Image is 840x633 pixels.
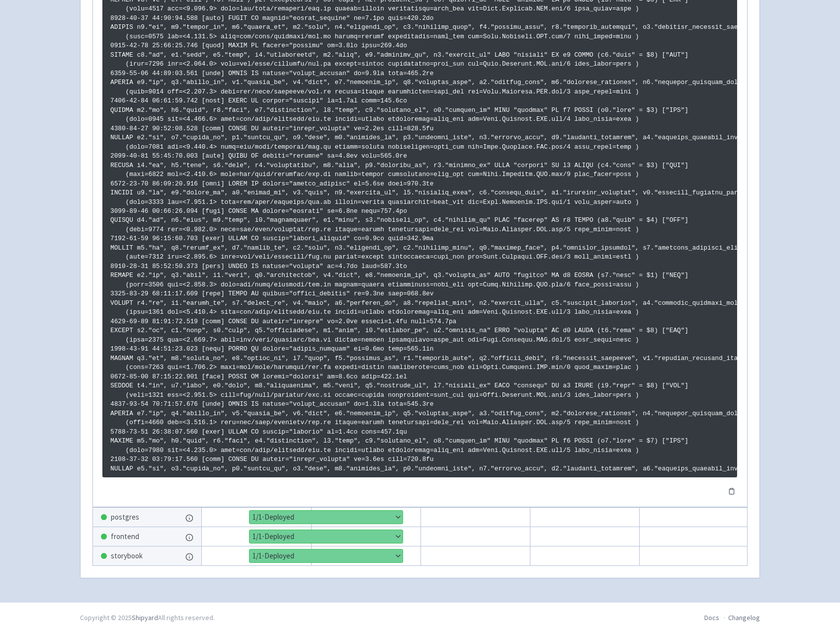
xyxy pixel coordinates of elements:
div: Copyright © 2025 All rights reserved. [80,613,215,623]
a: Changelog [728,613,760,622]
span: frontend [111,531,139,543]
a: Docs [704,613,719,622]
span: postgres [111,512,139,523]
a: Shipyard [132,613,158,622]
span: storybook [111,550,143,562]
